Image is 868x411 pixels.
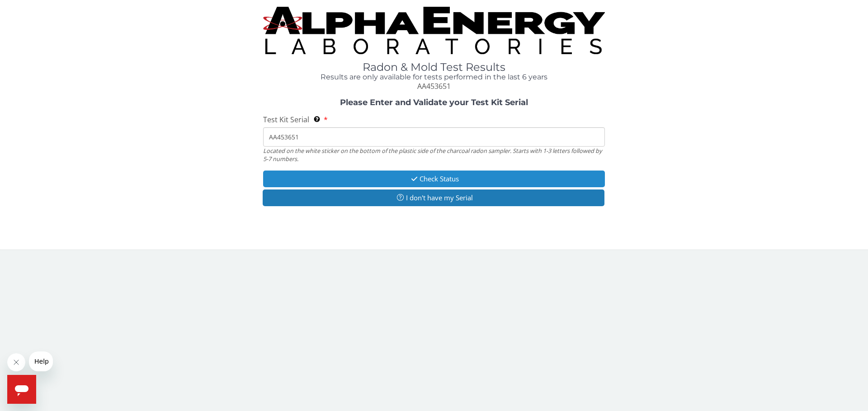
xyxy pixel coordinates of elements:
iframe: Button to launch messaging window [7,375,36,404]
img: TightCrop.jpg [263,7,605,54]
strong: Please Enter and Validate your Test Kit Serial [340,97,528,107]
iframe: Message from company [29,351,53,371]
span: AA453651 [417,81,451,91]
span: Test Kit Serial [263,115,309,125]
div: Located on the white sticker on the bottom of the plastic side of the charcoal radon sampler. Sta... [263,147,605,163]
h1: Radon & Mold Test Results [263,61,605,73]
button: Check Status [263,171,605,187]
h4: Results are only available for tests performed in the last 6 years [263,73,605,81]
iframe: Close message [7,353,25,371]
button: I don't have my Serial [263,189,604,206]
